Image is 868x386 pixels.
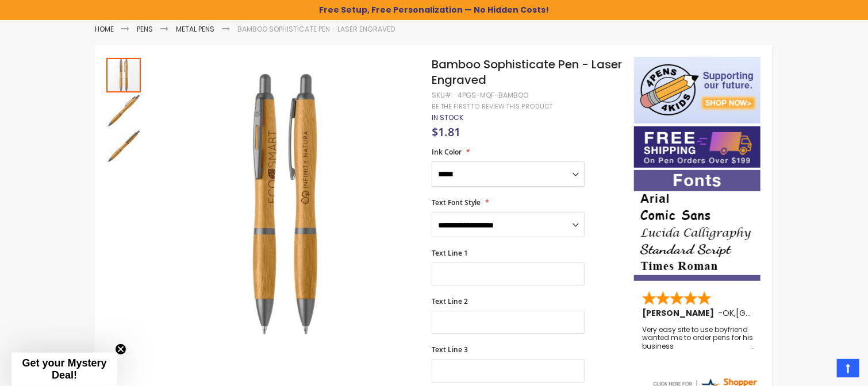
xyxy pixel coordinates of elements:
[115,343,126,355] button: Close teaser
[153,74,416,336] img: Bamboo Sophisticate Pen - Laser Engraved
[432,102,552,111] a: Be the first to review this product
[176,24,214,34] a: Metal Pens
[11,353,117,386] div: Get your Mystery Deal!Close teaser
[432,56,622,88] span: Bamboo Sophisticate Pen - Laser Engraved
[837,359,859,377] a: Top
[137,24,153,34] a: Pens
[642,326,754,350] div: Very easy site to use boyfriend wanted me to order pens for his business
[634,126,761,168] img: Free shipping on orders over $199
[95,24,114,34] a: Home
[237,25,395,34] li: Bamboo Sophisticate Pen - Laser Engraved
[432,124,460,140] span: $1.81
[106,129,141,164] img: Bamboo Sophisticate Pen - Laser Engraved
[718,307,820,319] span: - ,
[642,307,718,319] span: [PERSON_NAME]
[432,90,453,100] strong: SKU
[432,113,463,122] div: Availability
[106,94,141,128] img: Bamboo Sophisticate Pen - Laser Engraved
[736,307,820,319] span: [GEOGRAPHIC_DATA]
[106,128,141,164] div: Bamboo Sophisticate Pen - Laser Engraved
[458,91,528,100] div: 4PGS-MQF-BAMBOO
[432,147,462,157] span: Ink Color
[634,57,761,123] img: 4pens 4 kids
[634,170,761,281] img: font-personalization-examples
[22,357,106,381] span: Get your Mystery Deal!
[106,57,142,92] div: Bamboo Sophisticate Pen - Laser Engraved
[106,92,142,128] div: Bamboo Sophisticate Pen - Laser Engraved
[432,248,468,258] span: Text Line 1
[432,113,463,122] span: In stock
[432,198,481,207] span: Text Font Style
[432,345,468,354] span: Text Line 3
[723,307,734,319] span: OK
[432,296,468,306] span: Text Line 2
